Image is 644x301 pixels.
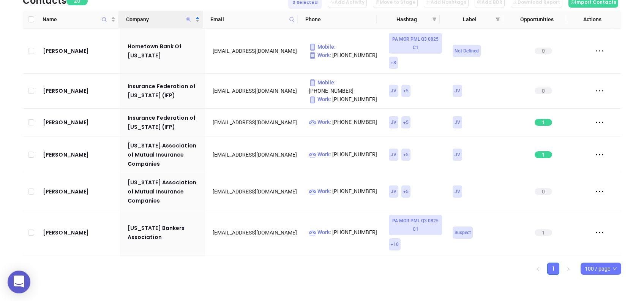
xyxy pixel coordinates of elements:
span: Work : [309,52,331,58]
span: + 5 [403,150,409,159]
span: Work : [309,151,331,157]
span: JV [391,118,396,127]
div: Page Size [581,263,621,275]
span: Work : [309,188,331,194]
span: Mobile : [309,44,336,50]
span: JV [455,187,460,196]
a: Insurance Federation of [US_STATE] (IFP) [128,113,202,131]
span: + 5 [403,187,409,196]
div: [EMAIL_ADDRESS][DOMAIN_NAME] [213,87,298,95]
span: + 5 [403,118,409,127]
span: PA MOR PML Q3 0825 C1 [391,217,440,233]
p: [PHONE_NUMBER] [309,95,378,103]
span: Email [210,15,286,24]
a: [PERSON_NAME] [43,187,117,196]
a: [PERSON_NAME] [43,228,117,237]
span: 1 [535,229,552,236]
a: [US_STATE] Bankers Association [128,223,202,242]
li: Previous Page [532,263,544,275]
span: JV [455,150,460,159]
a: [PERSON_NAME] [43,86,117,95]
span: + 10 [391,240,399,249]
span: 100 / page [585,263,617,274]
span: 0 [535,188,552,195]
span: 0 [535,48,552,54]
span: + 5 [403,87,409,95]
p: [PHONE_NUMBER] [309,150,378,158]
div: [EMAIL_ADDRESS][DOMAIN_NAME] [213,150,298,159]
span: Suspect [455,228,471,237]
span: JV [455,118,460,127]
th: Opportunities [503,11,566,29]
span: JV [391,87,396,95]
a: [PERSON_NAME] [43,150,117,159]
p: [PHONE_NUMBER] [309,118,378,126]
a: Insurance Federation of [US_STATE] (IFP) [128,82,202,100]
span: Name [43,15,109,24]
div: [EMAIL_ADDRESS][DOMAIN_NAME] [213,47,298,55]
th: Name [39,11,118,29]
span: filter [494,14,502,25]
li: Next Page [562,263,575,275]
span: Not Defined [455,47,479,55]
li: 1 [547,263,559,275]
a: [PERSON_NAME] [43,46,117,55]
div: [EMAIL_ADDRESS][DOMAIN_NAME] [213,228,298,237]
div: [EMAIL_ADDRESS][DOMAIN_NAME] [213,187,298,196]
a: [PERSON_NAME] [43,118,117,127]
span: JV [391,187,396,196]
span: PA MOR PML Q3 0825 C1 [391,35,440,52]
p: [PHONE_NUMBER] [309,187,378,195]
span: Work : [309,229,331,235]
th: Phone [298,11,377,29]
th: Actions [566,11,614,29]
span: Company [126,15,194,24]
div: [EMAIL_ADDRESS][DOMAIN_NAME] [213,118,298,127]
span: left [536,267,540,271]
span: JV [455,87,460,95]
a: [US_STATE] Association of Mutual Insurance Companies [128,178,202,205]
span: 0 [535,87,552,94]
a: Hometown Bank Of [US_STATE] [128,42,202,60]
span: filter [431,14,438,25]
p: [PHONE_NUMBER] [309,228,378,236]
span: filter [496,17,500,22]
span: + 8 [391,59,396,67]
a: [US_STATE] Association of Mutual Insurance Companies [128,141,202,168]
p: [PHONE_NUMBER] [309,51,378,59]
span: 1 [535,151,552,158]
button: left [532,263,544,275]
th: Company [118,11,203,29]
span: Work : [309,119,331,125]
p: [PHONE_NUMBER] [309,78,378,95]
span: filter [432,17,437,22]
span: Work : [309,96,331,102]
span: Mobile : [309,79,336,86]
button: right [562,263,575,275]
span: Hashtag [384,15,429,24]
span: JV [391,150,396,159]
span: right [566,267,571,271]
span: Label [447,15,492,24]
a: 1 [548,263,559,274]
span: 1 [535,119,552,126]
